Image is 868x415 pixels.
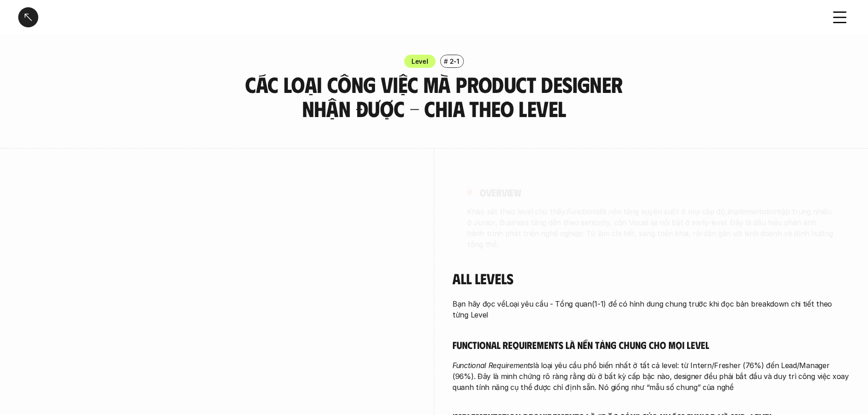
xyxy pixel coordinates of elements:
h6: # [444,58,448,65]
h5: overview [480,186,521,199]
p: 2-1 [450,56,459,66]
p: Khảo sát theo level cho thấy: là nền tảng xuyên suốt ở mọi cấp độ, tập trung nhiều ở Junior, Busi... [467,205,835,249]
h3: Các loại công việc mà Product Designer nhận được - Chia theo Level [241,72,628,121]
p: Level [411,56,428,66]
em: Implementation [728,206,779,215]
h4: All levels [452,270,850,287]
em: Functional Requirements [452,361,533,370]
a: Loại yêu cầu - Tổng quan [505,299,592,308]
h5: Functional Requirements là nền tảng chung cho mọi level [452,338,850,351]
p: Bạn hãy đọc về (1-1) để có hình dung chung trước khi đọc bản breakdown chi tiết theo từng Level [452,298,850,320]
p: là loại yêu cầu phổ biến nhất ở tất cả level: từ Intern/Fresher (76%) đến Lead/Manager (96%). Đây... [452,360,850,393]
em: Functional [567,206,601,215]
